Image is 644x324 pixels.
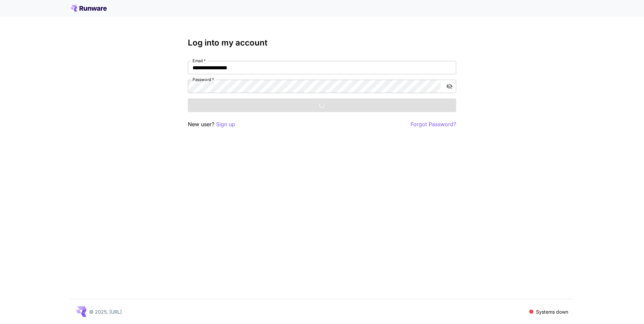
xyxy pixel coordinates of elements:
[188,38,456,48] h3: Log into my account
[193,77,214,82] label: Password
[536,308,568,315] p: Systems down
[411,120,456,129] button: Forgot Password?
[89,308,122,315] p: © 2025, [URL]
[193,58,206,64] label: Email
[188,120,235,129] p: New user?
[443,80,455,92] button: toggle password visibility
[216,120,235,129] button: Sign up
